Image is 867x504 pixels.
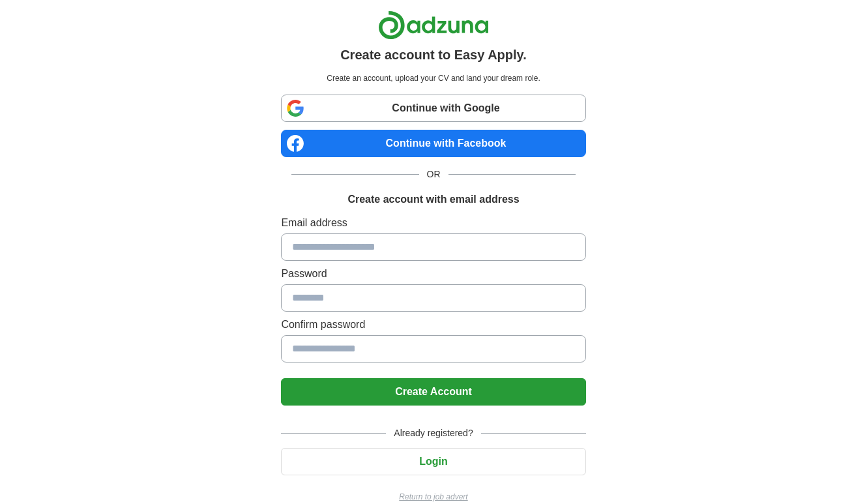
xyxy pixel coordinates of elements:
p: Create an account, upload your CV and land your dream role. [284,72,583,84]
span: OR [419,168,448,181]
a: Return to job advert [281,491,585,503]
img: Adzuna logo [378,10,489,40]
span: Already registered? [386,426,480,440]
h1: Create account to Easy Apply. [340,45,527,65]
a: Continue with Google [281,95,585,122]
label: Password [281,266,585,282]
label: Confirm password [281,317,585,333]
button: Create Account [281,378,585,406]
a: Continue with Facebook [281,130,585,157]
label: Email address [281,215,585,231]
a: Login [281,456,585,467]
h1: Create account with email address [347,192,519,207]
button: Login [281,448,585,475]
